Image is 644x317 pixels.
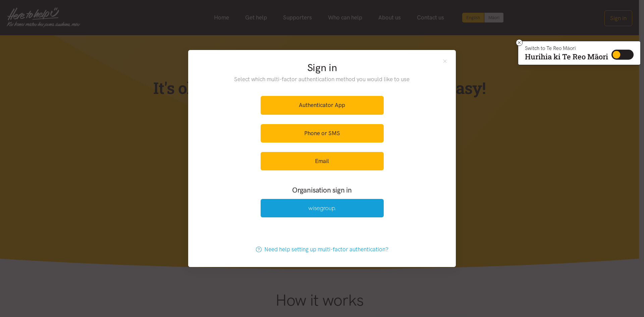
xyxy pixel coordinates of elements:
a: Phone or SMS [261,124,384,143]
a: Need help setting up multi-factor authentication? [249,240,395,259]
p: Select which multi-factor authentication method you would like to use [221,75,424,84]
h2: Sign in [221,61,424,75]
img: Wise Group [308,206,336,212]
p: Hurihia ki Te Reo Māori [525,54,608,60]
h3: Organisation sign in [242,185,402,195]
p: Switch to Te Reo Māori [525,46,608,50]
a: Authenticator App [261,96,384,114]
button: Close [442,58,448,64]
a: Email [261,152,384,170]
